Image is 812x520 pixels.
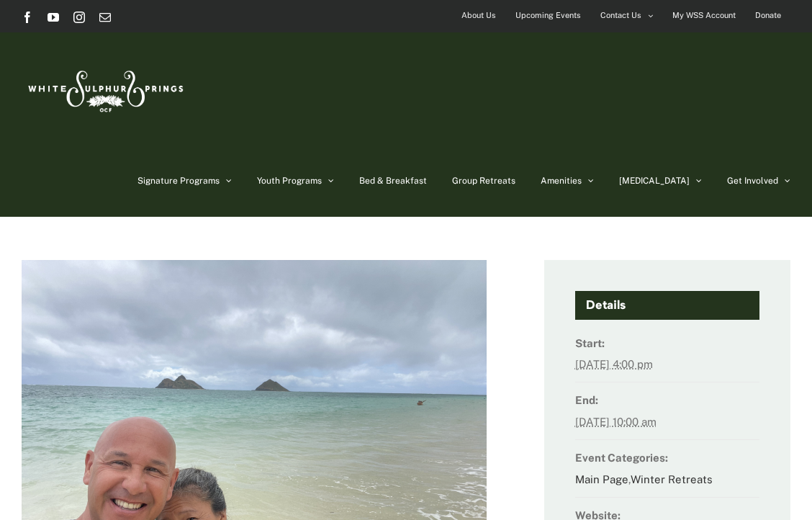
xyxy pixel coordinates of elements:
[619,145,702,217] a: [MEDICAL_DATA]
[452,176,515,185] span: Group Retreats
[22,12,33,23] a: Facebook
[541,176,582,185] span: Amenities
[452,145,515,217] a: Group Retreats
[575,291,759,320] h4: Details
[257,145,334,217] a: Youth Programs
[359,145,427,217] a: Bed & Breakfast
[575,473,628,485] a: Main Page
[575,333,759,354] dt: Start:
[575,390,759,411] dt: End:
[137,145,790,217] nav: Main Menu
[672,5,736,26] span: My WSS Account
[137,176,220,185] span: Signature Programs
[575,416,657,428] abbr: 2026-01-02
[359,176,427,185] span: Bed & Breakfast
[575,358,653,370] abbr: 2025-12-30
[575,469,759,498] dd: ,
[48,12,59,23] a: YouTube
[73,12,85,23] a: Instagram
[575,447,759,468] dt: Event Categories:
[727,176,778,185] span: Get Involved
[727,145,790,217] a: Get Involved
[515,5,581,26] span: Upcoming Events
[631,473,713,485] a: Winter Retreats
[461,5,496,26] span: About Us
[600,5,641,26] span: Contact Us
[137,145,232,217] a: Signature Programs
[619,176,690,185] span: [MEDICAL_DATA]
[99,12,111,23] a: Email
[22,55,187,122] img: White Sulphur Springs Logo
[755,5,781,26] span: Donate
[257,176,322,185] span: Youth Programs
[541,145,594,217] a: Amenities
